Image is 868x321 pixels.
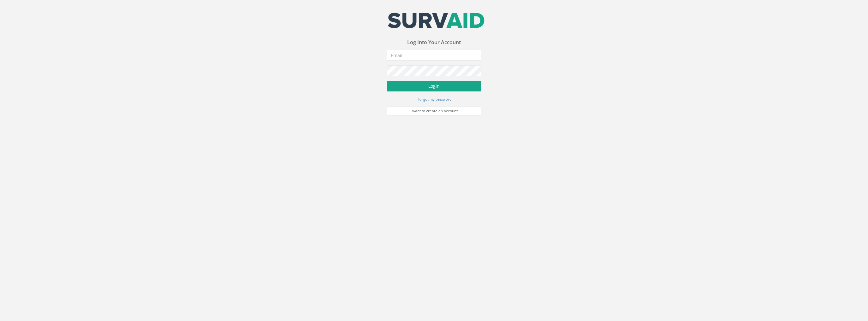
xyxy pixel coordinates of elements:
small: I forgot my password [416,97,452,102]
a: I want to create an account [387,106,481,116]
button: Login [387,81,481,91]
h3: Log Into Your Account [387,40,481,45]
a: I forgot my password [416,96,452,102]
input: Email [387,50,481,61]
